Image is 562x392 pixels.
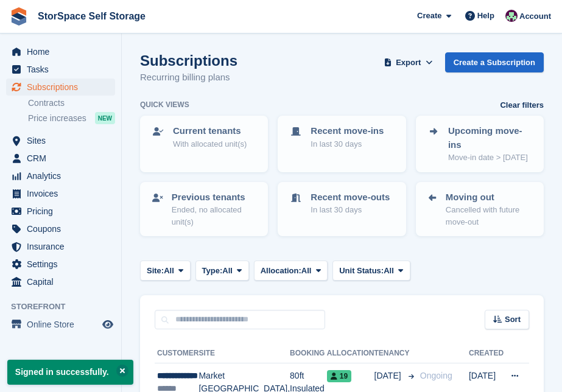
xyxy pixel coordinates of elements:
[172,191,258,205] p: Previous tenants
[95,112,115,124] div: NEW
[6,220,115,237] a: menu
[27,273,100,290] span: Capital
[417,117,543,171] a: Upcoming move-ins Move-in date > [DATE]
[6,61,115,78] a: menu
[27,316,100,333] span: Online Store
[27,132,100,149] span: Sites
[301,265,312,277] span: All
[6,238,115,255] a: menu
[446,204,533,228] p: Cancelled with future move-out
[28,113,86,124] span: Price increases
[27,256,100,273] span: Settings
[27,61,100,78] span: Tasks
[6,203,115,220] a: menu
[140,261,191,281] button: Site: All
[27,238,100,255] span: Insurance
[6,256,115,273] a: menu
[141,183,267,236] a: Previous tenants Ended, no allocated unit(s)
[155,344,198,363] th: Customer
[396,57,421,69] span: Export
[374,369,404,382] span: [DATE]
[445,52,544,72] a: Create a Subscription
[311,204,390,216] p: In last 30 days
[254,261,328,281] button: Allocation: All
[198,344,290,363] th: Site
[327,370,351,382] span: 19
[10,7,28,26] img: stora-icon-8386f47178a22dfd0bd8f6a31ec36ba5ce8667c1dd55bd0f319d3a0aa187defe.svg
[448,124,533,152] p: Upcoming move-ins
[27,203,100,220] span: Pricing
[140,99,189,110] h6: Quick views
[33,6,150,26] a: StorSpace Self Storage
[279,117,404,157] a: Recent move-ins In last 30 days
[27,167,100,184] span: Analytics
[505,313,521,326] span: Sort
[222,265,233,277] span: All
[6,150,115,167] a: menu
[27,43,100,60] span: Home
[339,265,384,277] span: Unit Status:
[27,220,100,237] span: Coupons
[505,10,518,22] img: Ross Hadlington
[382,52,435,72] button: Export
[290,344,327,363] th: Booking
[6,273,115,290] a: menu
[172,204,258,228] p: Ended, no allocated unit(s)
[332,261,410,281] button: Unit Status: All
[27,185,100,202] span: Invoices
[311,191,390,205] p: Recent move-outs
[6,185,115,202] a: menu
[417,183,543,236] a: Moving out Cancelled with future move-out
[28,111,115,125] a: Price increases NEW
[140,71,237,85] p: Recurring billing plans
[141,117,267,157] a: Current tenants With allocated unit(s)
[147,265,164,277] span: Site:
[6,167,115,184] a: menu
[28,97,115,109] a: Contracts
[448,152,533,164] p: Move-in date > [DATE]
[469,344,504,363] th: Created
[311,124,384,138] p: Recent move-ins
[500,99,544,111] a: Clear filters
[417,10,441,22] span: Create
[6,43,115,60] a: menu
[446,191,533,205] p: Moving out
[27,79,100,96] span: Subscriptions
[6,79,115,96] a: menu
[202,265,223,277] span: Type:
[6,132,115,149] a: menu
[140,52,237,69] h1: Subscriptions
[7,360,133,385] p: Signed in successfully.
[261,265,301,277] span: Allocation:
[173,138,247,150] p: With allocated unit(s)
[164,265,174,277] span: All
[311,138,384,150] p: In last 30 days
[420,371,452,380] span: Ongoing
[374,344,415,363] th: Tenancy
[477,10,494,22] span: Help
[519,10,551,23] span: Account
[195,261,249,281] button: Type: All
[27,150,100,167] span: CRM
[100,317,115,332] a: Preview store
[279,183,404,223] a: Recent move-outs In last 30 days
[11,301,121,313] span: Storefront
[173,124,247,138] p: Current tenants
[6,316,115,333] a: menu
[327,344,374,363] th: Allocation
[384,265,394,277] span: All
